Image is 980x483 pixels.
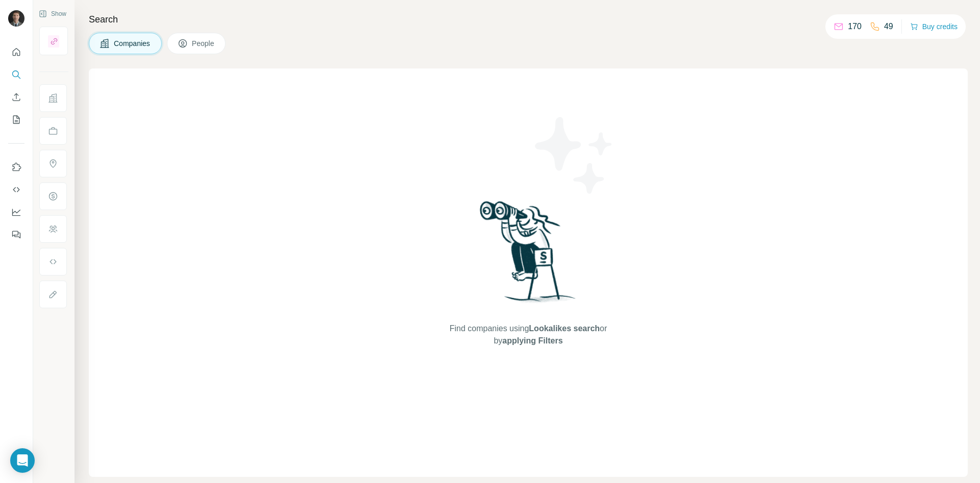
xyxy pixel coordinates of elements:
[8,158,24,176] button: Use Surfe on LinkedIn
[114,38,151,49] span: Companies
[8,65,24,84] button: Search
[8,203,24,221] button: Dashboard
[8,43,24,61] button: Quick start
[475,198,581,312] img: Surfe Illustration - Woman searching with binoculars
[89,12,968,27] h4: Search
[447,323,610,347] span: Find companies using or by
[884,20,893,33] p: 49
[848,20,862,33] p: 170
[8,225,24,244] button: Feedback
[502,336,562,345] span: applying Filters
[32,6,73,21] button: Show
[8,10,24,27] img: Avatar
[910,19,958,34] button: Buy credits
[528,109,620,201] img: Surfe Illustration - Stars
[529,324,600,333] span: Lookalikes search
[192,38,215,49] span: People
[8,180,24,199] button: Use Surfe API
[8,110,24,129] button: My lists
[8,88,24,106] button: Enrich CSV
[10,448,35,473] div: Open Intercom Messenger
